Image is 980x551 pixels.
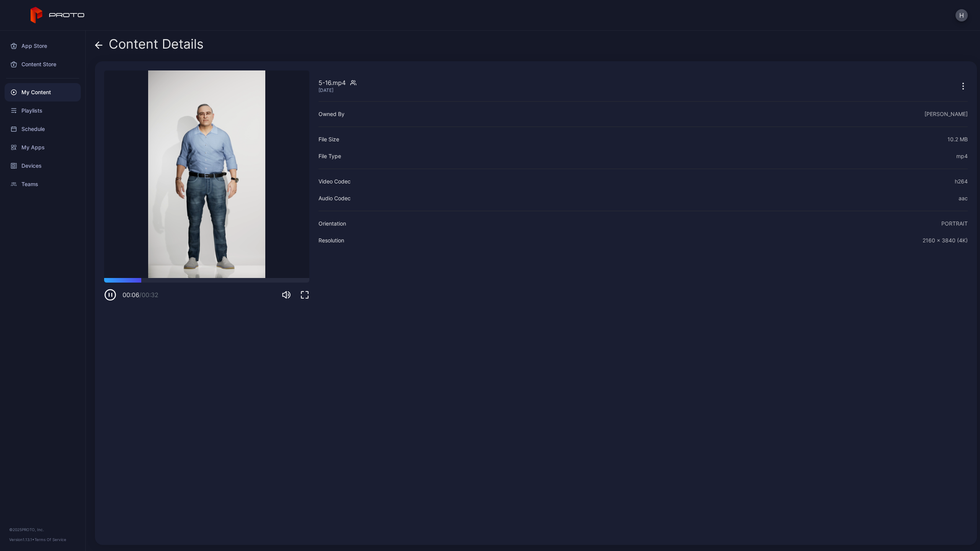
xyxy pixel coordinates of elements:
[139,291,158,299] span: / 00:32
[104,70,309,278] video: Sorry, your browser doesn‘t support embedded videos
[956,152,968,161] div: mp4
[318,78,346,87] div: 5-16.mp4
[9,526,76,533] div: © 2025 PROTO, Inc.
[941,219,968,228] div: PORTRAIT
[5,175,81,193] a: Teams
[5,157,81,175] a: Devices
[955,9,968,21] button: H
[9,537,34,542] span: Version 1.13.1 •
[318,194,351,203] div: Audio Codec
[318,177,351,186] div: Video Codec
[5,55,81,74] a: Content Store
[5,138,81,157] a: My Apps
[318,236,344,245] div: Resolution
[34,537,66,542] a: Terms Of Service
[924,110,968,119] div: [PERSON_NAME]
[955,177,968,186] div: h264
[318,135,339,144] div: File Size
[5,37,81,55] a: App Store
[318,87,346,93] div: [DATE]
[122,290,158,299] div: 00:06
[318,219,346,228] div: Orientation
[5,101,81,120] a: Playlists
[318,152,341,161] div: File Type
[95,37,204,55] div: Content Details
[959,194,968,203] div: aac
[947,135,968,144] div: 10.2 MB
[923,236,968,245] div: 2160 x 3840 (4K)
[318,110,345,119] div: Owned By
[5,83,81,101] a: My Content
[5,120,81,138] a: Schedule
